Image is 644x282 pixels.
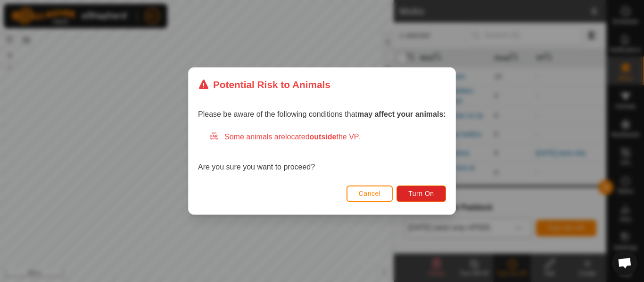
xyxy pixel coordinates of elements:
a: Open chat [612,250,637,275]
span: Turn On [409,190,434,197]
div: Are you sure you want to proceed? [198,131,446,173]
button: Turn On [397,185,446,202]
span: Please be aware of the following conditions that [198,110,446,118]
span: Cancel [359,190,381,197]
strong: may affect your animals: [357,110,446,118]
button: Cancel [347,185,393,202]
div: Some animals are [209,131,446,143]
span: located the VP. [285,133,360,141]
strong: outside [310,133,337,141]
div: Potential Risk to Animals [198,77,330,92]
